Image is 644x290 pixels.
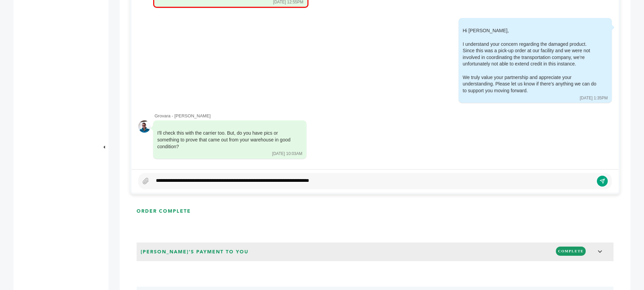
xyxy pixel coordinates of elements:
div: [DATE] 10:03AM [272,151,302,157]
div: Hi [PERSON_NAME], I understand your concern regarding the damaged product. Since this was a pick-... [463,27,598,94]
span: [PERSON_NAME]'s Payment to You [139,247,250,257]
span: COMPLETE [556,247,586,256]
div: [DATE] 1:35PM [580,95,608,101]
h3: ORDER COMPLETE [137,208,191,215]
div: I'll check this with the carrier too. But, do you have pics or something to prove that came out f... [157,130,293,150]
div: Grovara - [PERSON_NAME] [155,113,612,119]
